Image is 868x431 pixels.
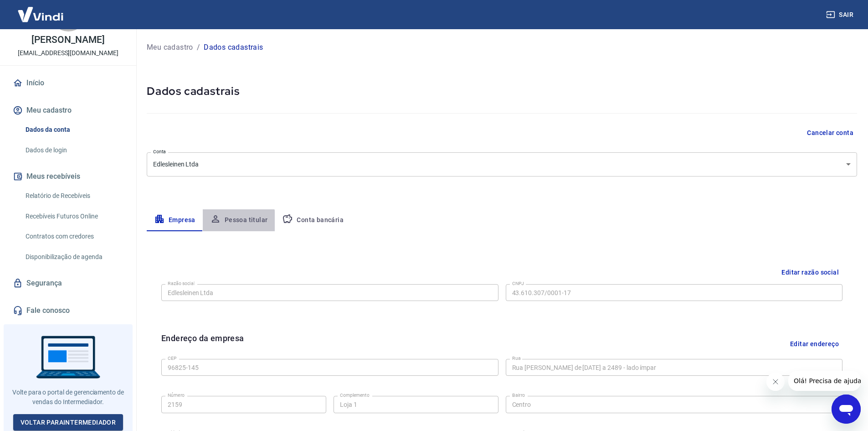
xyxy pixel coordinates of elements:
a: Segurança [11,273,125,293]
h5: Dados cadastrais [147,84,857,99]
a: Início [11,73,125,93]
p: / [197,42,200,53]
a: Fale conosco [11,301,125,321]
a: Dados da conta [22,120,125,139]
a: Relatório de Recebíveis [22,187,125,205]
button: Meu cadastro [11,100,125,120]
a: Contratos com credores [22,227,125,246]
button: Editar razão social [778,264,842,281]
button: Editar endereço [786,332,842,355]
span: Olá! Precisa de ajuda? [5,6,77,14]
label: Rua [512,355,521,362]
iframe: Button to launch messaging window [832,395,861,424]
p: [EMAIL_ADDRESS][DOMAIN_NAME] [18,48,118,58]
p: Dados cadastrais [204,42,263,53]
a: Dados de login [22,141,125,160]
button: Sair [824,6,857,23]
div: Edlesleinen Ltda [147,152,857,177]
h6: Endereço da empresa [161,332,244,355]
a: Disponibilização de agenda [22,248,125,266]
button: Cancelar conta [803,125,857,141]
a: Recebíveis Futuros Online [22,207,125,226]
iframe: Message from company [788,371,861,391]
label: Conta [153,148,166,155]
label: Complemento [340,392,370,399]
a: Meu cadastro [147,42,193,53]
label: Bairro [512,392,525,399]
label: Número [168,392,185,399]
button: Conta bancária [275,209,351,231]
p: [PERSON_NAME] [31,35,104,45]
button: Meus recebíveis [11,166,125,187]
label: CNPJ [512,280,524,287]
label: CEP [168,355,176,362]
img: Vindi [11,0,70,28]
a: Voltar paraIntermediador [13,414,123,431]
iframe: Close message [766,373,785,391]
label: Razão social [168,280,195,287]
button: Empresa [147,209,203,231]
button: Pessoa titular [203,209,275,231]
